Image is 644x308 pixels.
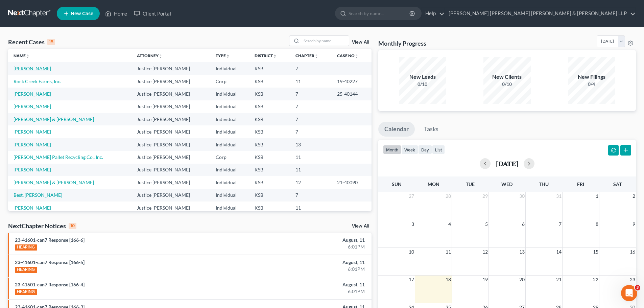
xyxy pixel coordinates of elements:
[249,75,290,88] td: KSB
[290,138,332,151] td: 13
[635,285,640,290] span: 3
[519,276,525,284] span: 20
[249,151,290,163] td: KSB
[445,276,452,284] span: 18
[302,36,349,46] input: Search by name...
[159,54,163,58] i: unfold_more
[216,53,230,58] a: Typeunfold_more
[255,53,277,58] a: Districtunfold_more
[290,88,332,100] td: 7
[482,276,488,284] span: 19
[539,181,549,187] span: Thu
[383,145,401,154] button: month
[210,164,249,176] td: Individual
[568,81,615,88] div: 0/4
[483,81,531,88] div: 0/10
[14,78,61,84] a: Rock Creek Farms, Inc.
[501,181,512,187] span: Wed
[253,237,365,243] div: August, 11
[290,176,332,189] td: 12
[132,138,210,151] td: Justice [PERSON_NAME]
[210,62,249,75] td: Individual
[445,248,452,256] span: 11
[132,151,210,163] td: Justice [PERSON_NAME]
[273,54,277,58] i: unfold_more
[629,276,636,284] span: 23
[210,100,249,113] td: Individual
[249,113,290,125] td: KSB
[521,220,525,228] span: 6
[352,224,369,229] a: View All
[132,189,210,202] td: Justice [PERSON_NAME]
[15,282,85,287] a: 23-41601-can7 Response [166-4]
[399,81,446,88] div: 0/10
[249,176,290,189] td: KSB
[210,88,249,100] td: Individual
[445,192,452,200] span: 28
[448,220,452,228] span: 4
[132,164,210,176] td: Justice [PERSON_NAME]
[466,181,475,187] span: Tue
[411,220,415,228] span: 3
[132,88,210,100] td: Justice [PERSON_NAME]
[137,53,163,58] a: Attorneyunfold_more
[249,125,290,138] td: KSB
[132,100,210,113] td: Justice [PERSON_NAME]
[290,202,332,214] td: 11
[132,75,210,88] td: Justice [PERSON_NAME]
[378,39,426,47] h3: Monthly Progress
[290,113,332,125] td: 7
[290,125,332,138] td: 7
[332,88,372,100] td: 25-40144
[14,205,51,211] a: [PERSON_NAME]
[352,40,369,45] a: View All
[15,289,37,295] div: HEARING
[14,91,51,97] a: [PERSON_NAME]
[355,54,359,58] i: unfold_more
[15,237,85,243] a: 23-41601-can7 Response [166-6]
[592,276,599,284] span: 22
[595,192,599,200] span: 1
[332,176,372,189] td: 21-40090
[519,248,525,256] span: 13
[14,103,51,109] a: [PERSON_NAME]
[210,125,249,138] td: Individual
[14,142,51,147] a: [PERSON_NAME]
[621,285,637,301] iframe: Intercom live chat
[26,54,30,58] i: unfold_more
[290,62,332,75] td: 7
[483,73,531,81] div: New Clients
[14,167,51,172] a: [PERSON_NAME]
[249,164,290,176] td: KSB
[378,122,415,137] a: Calendar
[290,164,332,176] td: 11
[290,100,332,113] td: 7
[445,7,636,20] a: [PERSON_NAME] [PERSON_NAME] [PERSON_NAME] & [PERSON_NAME] LLP
[210,75,249,88] td: Corp
[210,138,249,151] td: Individual
[130,7,174,20] a: Client Portal
[210,151,249,163] td: Corp
[555,276,562,284] span: 21
[249,189,290,202] td: KSB
[102,7,130,20] a: Home
[399,73,446,81] div: New Leads
[555,192,562,200] span: 31
[314,54,318,58] i: unfold_more
[432,145,445,154] button: list
[14,180,94,185] a: [PERSON_NAME] & [PERSON_NAME]
[253,288,365,295] div: 6:01PM
[14,53,30,58] a: Nameunfold_more
[249,138,290,151] td: KSB
[290,75,332,88] td: 11
[632,192,636,200] span: 2
[132,113,210,125] td: Justice [PERSON_NAME]
[69,223,76,229] div: 10
[595,220,599,228] span: 8
[132,125,210,138] td: Justice [PERSON_NAME]
[253,266,365,273] div: 6:01PM
[408,276,415,284] span: 17
[249,100,290,113] td: KSB
[496,160,518,167] h2: [DATE]
[210,189,249,202] td: Individual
